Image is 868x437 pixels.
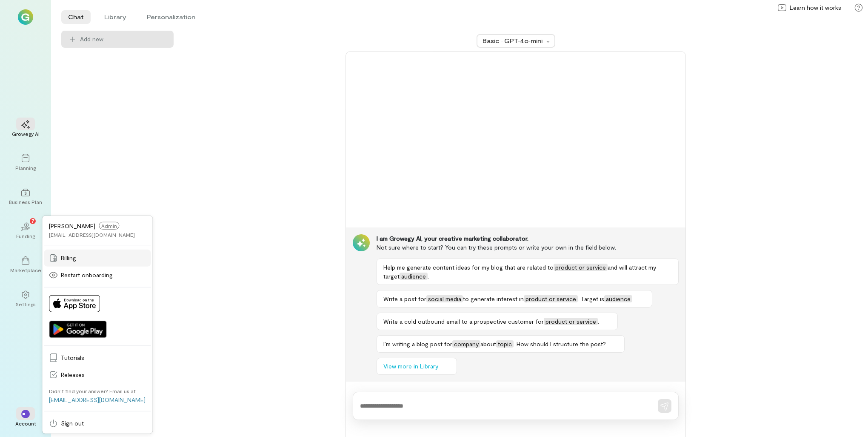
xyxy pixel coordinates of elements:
span: . [632,295,634,302]
div: Didn’t find your answer? Email us at [49,388,136,394]
span: about [480,340,496,348]
span: Admin [99,222,119,230]
span: company [452,340,480,348]
span: Add new [80,35,167,43]
span: Sign out [61,419,146,428]
a: Growegy AI [10,113,41,144]
li: Library [97,10,133,24]
span: . How should I structure the post? [514,340,606,348]
li: Chat [61,10,91,24]
span: Help me generate content ideas for my blog that are related to [383,264,554,271]
span: [PERSON_NAME] [49,222,95,229]
span: product or service [554,264,608,271]
img: Get it on Google Play [49,321,106,338]
div: I am Growegy AI, your creative marketing collaborator. [377,234,679,243]
div: Account [15,420,36,427]
span: product or service [544,318,598,325]
span: Releases [61,371,146,379]
span: Tutorials [61,354,146,362]
span: to generate interest in [463,295,524,302]
button: View more in Library [377,358,457,375]
span: audience [604,295,632,302]
span: . [428,273,429,280]
div: Funding [16,233,35,239]
a: Planning [10,147,41,178]
span: Write a cold outbound email to a prospective customer for [383,318,544,325]
span: social media [426,295,463,302]
a: Tutorials [44,349,151,366]
span: . [598,318,599,325]
img: Download on App Store [49,295,100,312]
a: Settings [10,284,41,314]
button: Write a post forsocial mediato generate interest inproduct or service. Target isaudience. [377,290,652,308]
div: Not sure where to start? You can try these prompts or write your own in the field below. [377,243,679,252]
span: Restart onboarding [61,271,146,279]
span: . Target is [578,295,604,302]
span: Write a post for [383,295,426,302]
button: Write a cold outbound email to a prospective customer forproduct or service. [377,313,618,330]
span: I’m writing a blog post for [383,340,452,348]
a: Funding [10,216,41,246]
a: Releases [44,366,151,383]
span: Billing [61,254,146,262]
a: Billing [44,250,151,267]
div: Settings [16,301,36,308]
a: Marketplace [10,250,41,280]
a: Restart onboarding [44,267,151,284]
span: audience [400,273,428,280]
button: I’m writing a blog post forcompanyabouttopic. How should I structure the post? [377,335,625,353]
div: Basic · GPT‑4o‑mini [483,37,544,45]
span: 7 [31,217,34,224]
span: Learn how it works [790,3,841,12]
li: Personalization [140,10,202,24]
span: topic [496,340,514,348]
div: [EMAIL_ADDRESS][DOMAIN_NAME] [49,231,135,238]
div: Planning [15,164,36,171]
div: Marketplace [10,267,41,273]
a: Sign out [44,415,151,432]
div: Growegy AI [12,130,40,137]
button: Help me generate content ideas for my blog that are related toproduct or serviceand will attract ... [377,259,679,285]
a: Business Plan [10,181,41,212]
div: Business Plan [9,198,42,205]
span: product or service [524,295,578,302]
span: View more in Library [383,362,438,371]
a: [EMAIL_ADDRESS][DOMAIN_NAME] [49,396,146,403]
